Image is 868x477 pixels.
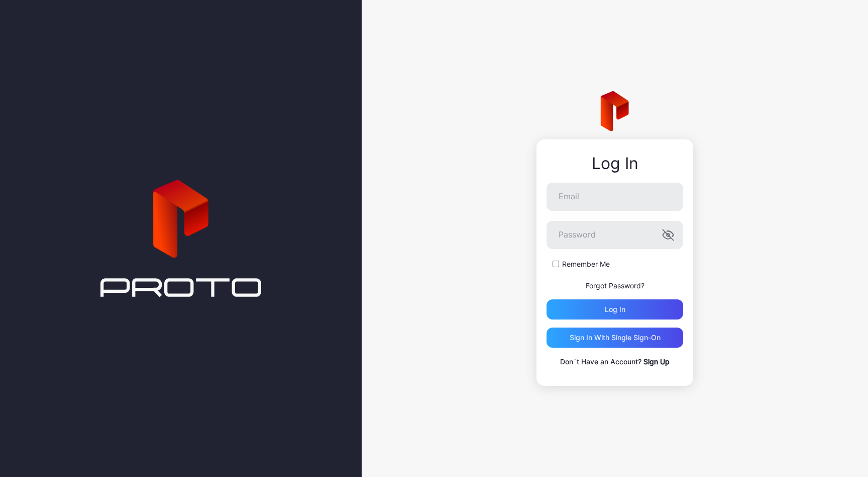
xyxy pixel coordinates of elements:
[570,334,661,342] div: Sign in With Single Sign-On
[547,154,683,173] div: Log In
[547,299,683,320] button: Log in
[662,229,674,241] button: Password
[605,305,625,313] div: Log in
[547,221,683,249] input: Password
[643,357,670,366] a: Sign Up
[562,259,610,269] label: Remember Me
[547,328,683,348] button: Sign in With Single Sign-On
[547,356,683,368] p: Don`t Have an Account?
[586,281,644,290] a: Forgot Password?
[547,183,683,211] input: Email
